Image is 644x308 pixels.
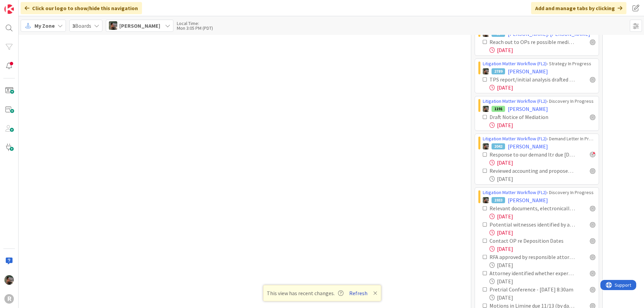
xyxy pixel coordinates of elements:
span: [PERSON_NAME] [508,105,548,113]
a: Litigation Matter Workflow (FL2) [483,61,547,67]
span: [PERSON_NAME] [508,142,548,150]
div: [DATE] [490,121,595,129]
div: TPS report/initial analysis drafted and saved to file [490,75,575,84]
div: Attorney identified whether experts are needed to our case/OC case [490,269,575,277]
div: Add and manage tabs by clicking [531,2,626,14]
div: RFA approved by responsible attorney [490,253,575,261]
div: Reach out to OPs re possible mediation/ judicial settlement conference [490,38,575,46]
span: Support [14,1,31,9]
span: Boards [72,22,91,30]
div: 2789 [492,68,505,74]
div: Contact OP re Deposition Dates [490,237,574,245]
div: › Demand Letter In Progress [483,135,595,142]
div: [DATE] [490,261,595,269]
img: MW [483,68,489,74]
div: › Discovery In Progress [483,189,595,196]
div: [DATE] [490,229,595,237]
div: R [4,294,14,304]
div: [DATE] [490,277,595,285]
span: This view has recent changes. [267,289,343,297]
div: 1933 [492,197,505,203]
a: Litigation Matter Workflow (FL2) [483,136,547,142]
img: MW [483,106,489,112]
div: Pretrial Conference - [DATE] 8:30am [490,285,575,293]
span: My Zone [34,22,55,30]
div: [DATE] [490,159,595,167]
a: Litigation Matter Workflow (FL2) [483,98,547,104]
div: Local Time: [177,21,213,26]
a: Litigation Matter Workflow (FL2) [483,189,547,195]
div: 1191 [492,106,505,112]
div: [DATE] [490,175,595,183]
div: 2042 [492,143,505,149]
div: › Discovery In Progress [483,98,595,105]
b: 3 [72,22,75,29]
img: MW [109,21,117,30]
div: Click our logo to show/hide this navigation [21,2,142,14]
div: Mon 3:05 PM (PDT) [177,26,213,30]
span: [PERSON_NAME] [119,22,160,30]
img: MW [483,143,489,149]
div: Reviewed accounting and proposed distribution schedule once rec'd [490,167,575,175]
span: [PERSON_NAME] [508,196,548,204]
img: MW [483,197,489,203]
img: Visit kanbanzone.com [4,4,14,14]
div: Draft Notice of Mediation [490,113,566,121]
div: [DATE] [490,46,595,54]
button: Refresh [347,289,370,298]
div: Relevant documents, electronically stored information (ESI), and tangible items identified by att... [490,204,575,212]
img: MW [4,275,14,285]
div: [DATE] [490,293,595,302]
div: [DATE] [490,245,595,253]
div: › Strategy In Progress [483,60,595,67]
div: [DATE] [490,84,595,92]
span: [PERSON_NAME] [508,67,548,75]
div: Potential witnesses identified by attorney [490,220,575,229]
div: [DATE] [490,212,595,220]
div: Response to our demand ltr due [DATE] [490,150,575,159]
